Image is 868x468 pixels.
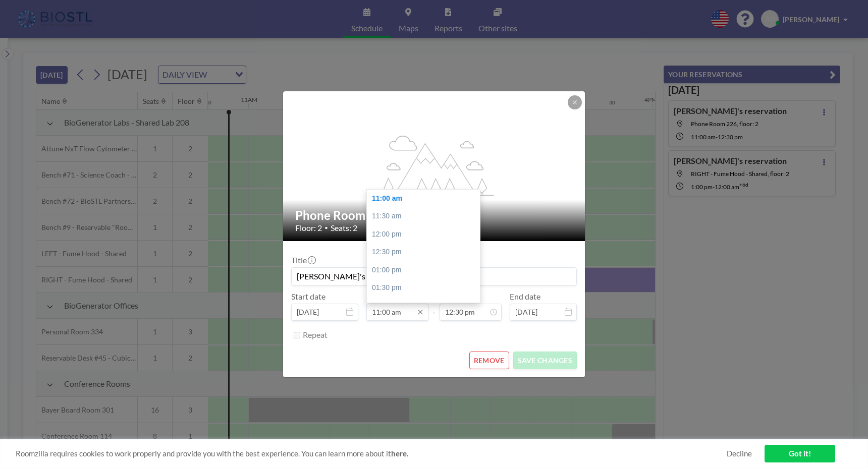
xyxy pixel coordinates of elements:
div: 11:30 am [367,207,485,225]
div: 11:00 am [367,190,485,208]
span: Seats: 2 [331,223,357,233]
a: Decline [727,449,752,458]
span: - [432,295,436,317]
div: 02:00 pm [367,297,485,315]
input: (No title) [292,268,576,285]
label: Start date [291,291,325,302]
a: here. [391,449,408,458]
h2: Phone Room 226 [295,208,574,223]
div: 12:00 pm [367,225,485,244]
g: flex-grow: 1.2; [375,135,494,195]
div: 01:30 pm [367,279,485,297]
div: 01:00 pm [367,261,485,279]
a: Got it! [765,445,835,462]
label: Repeat [303,330,328,340]
label: Title [291,255,315,265]
span: Roomzilla requires cookies to work properly and provide you with the best experience. You can lea... [16,449,727,458]
label: End date [510,291,540,302]
button: SAVE CHANGES [513,352,577,369]
button: REMOVE [469,352,509,369]
span: Floor: 2 [295,223,322,233]
span: • [324,224,328,231]
div: 12:30 pm [367,243,485,261]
